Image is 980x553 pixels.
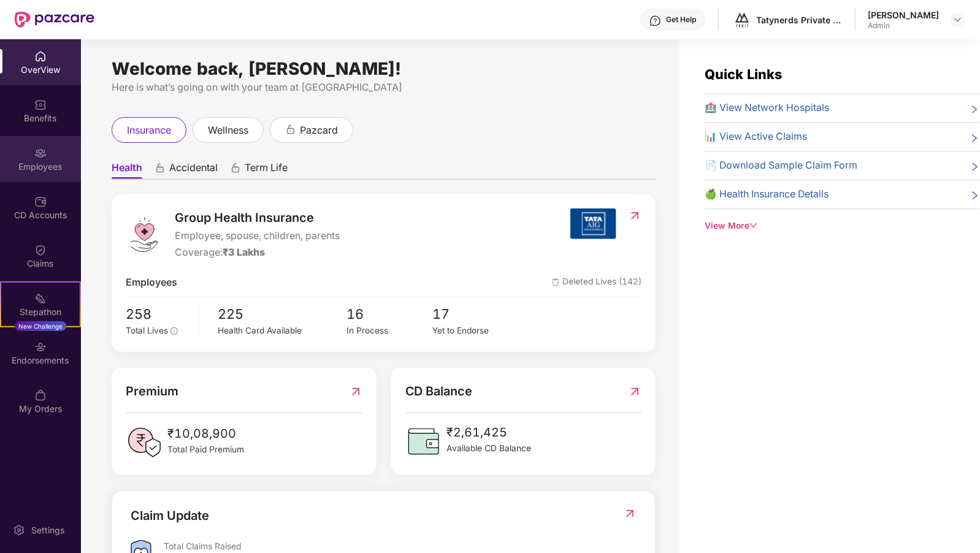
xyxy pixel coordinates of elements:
[300,123,338,138] span: pazcard
[112,80,656,95] div: Here is what’s going on with your team at [GEOGRAPHIC_DATA]
[208,123,248,138] span: wellness
[1,306,80,318] div: Stepathon
[112,161,142,179] span: Health
[347,324,433,338] div: In Process
[126,382,178,401] span: Premium
[970,189,980,202] span: right
[447,423,532,442] span: ₹2,61,425
[447,442,532,456] span: Available CD Balance
[34,147,47,159] img: svg+xml;base64,PHN2ZyBpZD0iRW1wbG95ZWVzIiB4bWxucz0iaHR0cDovL3d3dy53My5vcmcvMjAwMC9zdmciIHdpZHRoPS...
[570,208,616,239] img: insurerIcon
[112,64,656,74] div: Welcome back, [PERSON_NAME]!
[126,424,163,461] img: PaidPremiumIcon
[167,443,244,457] span: Total Paid Premium
[433,303,519,324] span: 17
[705,66,782,82] span: Quick Links
[705,158,857,174] span: 📄 Download Sample Claim Form
[405,382,473,401] span: CD Balance
[649,15,662,27] img: svg+xml;base64,PHN2ZyBpZD0iSGVscC0zMngzMiIgeG1sbnM9Imh0dHA6Ly93d3cudzMub3JnLzIwMDAvc3ZnIiB3aWR0aD...
[167,424,244,443] span: ₹10,08,900
[757,14,843,26] div: Tatynerds Private Limited
[34,341,47,353] img: svg+xml;base64,PHN2ZyBpZD0iRW5kb3JzZW1lbnRzIiB4bWxucz0iaHR0cDovL3d3dy53My5vcmcvMjAwMC9zdmciIHdpZH...
[868,21,940,31] div: Admin
[705,101,829,116] span: 🏥 View Network Hospitals
[629,210,641,222] img: RedirectIcon
[218,324,346,338] div: Health Card Available
[34,244,47,256] img: svg+xml;base64,PHN2ZyBpZD0iQ2xhaW0iIHhtbG5zPSJodHRwOi8vd3d3LnczLm9yZy8yMDAwL3N2ZyIgd2lkdGg9IjIwIi...
[347,303,433,324] span: 16
[245,161,288,179] span: Term Life
[405,423,442,460] img: CDBalanceIcon
[705,187,829,202] span: 🍏 Health Insurance Details
[218,303,346,324] span: 225
[15,321,66,331] div: New Challenge
[126,303,190,324] span: 258
[667,15,697,25] div: Get Help
[230,162,241,174] div: animation
[126,326,168,335] span: Total Lives
[552,275,641,291] span: Deleted Lives (142)
[175,245,340,261] div: Coverage:
[164,540,637,552] div: Total Claims Raised
[285,124,296,135] div: animation
[552,278,560,286] img: deleteIcon
[34,196,47,208] img: svg+xml;base64,PHN2ZyBpZD0iQ0RfQWNjb3VudHMiIGRhdGEtbmFtZT0iQ0QgQWNjb3VudHMiIHhtbG5zPSJodHRwOi8vd3...
[126,275,177,291] span: Employees
[15,12,94,28] img: New Pazcare Logo
[34,99,47,111] img: svg+xml;base64,PHN2ZyBpZD0iQmVuZWZpdHMiIHhtbG5zPSJodHRwOi8vd3d3LnczLm9yZy8yMDAwL3N2ZyIgd2lkdGg9Ij...
[169,161,218,179] span: Accidental
[175,208,340,227] span: Group Health Insurance
[34,292,47,305] img: svg+xml;base64,PHN2ZyB4bWxucz0iaHR0cDovL3d3dy53My5vcmcvMjAwMC9zdmciIHdpZHRoPSIyMSIgaGVpZ2h0PSIyMC...
[155,162,166,174] div: animation
[126,216,163,253] img: logo
[131,506,209,525] div: Claim Update
[970,103,980,116] span: right
[127,123,171,138] span: insurance
[624,508,637,520] img: RedirectIcon
[350,382,362,401] img: RedirectIcon
[223,246,265,258] span: ₹3 Lakhs
[749,221,758,230] span: down
[733,11,751,29] img: logo%20-%20black%20(1).png
[970,161,980,174] span: right
[13,524,25,536] img: svg+xml;base64,PHN2ZyBpZD0iU2V0dGluZy0yMHgyMCIgeG1sbnM9Imh0dHA6Ly93d3cudzMub3JnLzIwMDAvc3ZnIiB3aW...
[433,324,519,338] div: Yet to Endorse
[629,382,641,401] img: RedirectIcon
[868,9,940,21] div: [PERSON_NAME]
[953,15,963,25] img: svg+xml;base64,PHN2ZyBpZD0iRHJvcGRvd24tMzJ4MzIiIHhtbG5zPSJodHRwOi8vd3d3LnczLm9yZy8yMDAwL3N2ZyIgd2...
[28,524,68,536] div: Settings
[34,389,47,402] img: svg+xml;base64,PHN2ZyBpZD0iTXlfT3JkZXJzIiBkYXRhLW5hbWU9Ik15IE9yZGVycyIgeG1sbnM9Imh0dHA6Ly93d3cudz...
[34,50,47,63] img: svg+xml;base64,PHN2ZyBpZD0iSG9tZSIgeG1sbnM9Imh0dHA6Ly93d3cudzMub3JnLzIwMDAvc3ZnIiB3aWR0aD0iMjAiIG...
[170,327,178,335] span: info-circle
[970,132,980,145] span: right
[705,219,980,233] div: View More
[175,229,340,244] span: Employee, spouse, children, parents
[705,129,807,145] span: 📊 View Active Claims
